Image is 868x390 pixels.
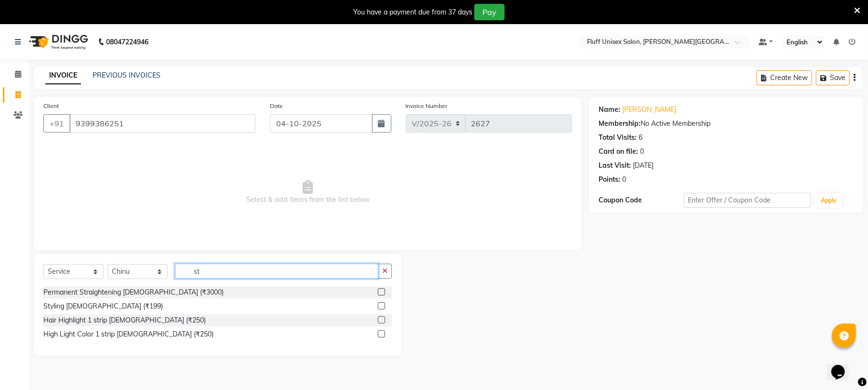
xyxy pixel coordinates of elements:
[633,161,654,171] div: [DATE]
[175,264,378,279] input: Search or Scan
[43,287,224,297] div: Permanent Straightening [DEMOGRAPHIC_DATA] (₹3000)
[406,102,448,110] label: Invoice Number
[25,28,91,55] img: logo
[43,102,59,110] label: Client
[757,70,812,85] button: Create New
[45,67,81,84] a: INVOICE
[106,28,148,55] b: 08047224946
[599,119,641,129] div: Membership:
[43,301,163,311] div: Styling [DEMOGRAPHIC_DATA] (₹199)
[43,144,572,241] span: Select & add items from the list below
[622,175,626,185] div: 0
[828,351,858,380] iframe: chat widget
[599,195,683,205] div: Coupon Code
[816,70,850,85] button: Save
[43,315,206,325] div: Hair Highlight 1 strip [DEMOGRAPHIC_DATA] (₹250)
[69,114,255,133] input: Search by Name/Mobile/Email/Code
[599,105,620,115] div: Name:
[43,329,214,339] div: High Light Color 1 strip [DEMOGRAPHIC_DATA] (₹250)
[43,114,70,133] button: +91
[270,102,283,110] label: Date
[93,71,160,80] a: PREVIOUS INVOICES
[815,193,842,208] button: Apply
[474,4,505,20] button: Pay
[639,133,642,143] div: 6
[599,147,638,157] div: Card on file:
[599,161,631,171] div: Last Visit:
[684,193,811,208] input: Enter Offer / Coupon Code
[599,119,854,129] div: No Active Membership
[353,7,472,17] div: You have a payment due from 37 days
[599,133,637,143] div: Total Visits:
[640,147,644,157] div: 0
[622,105,676,115] a: [PERSON_NAME]
[599,175,620,185] div: Points:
